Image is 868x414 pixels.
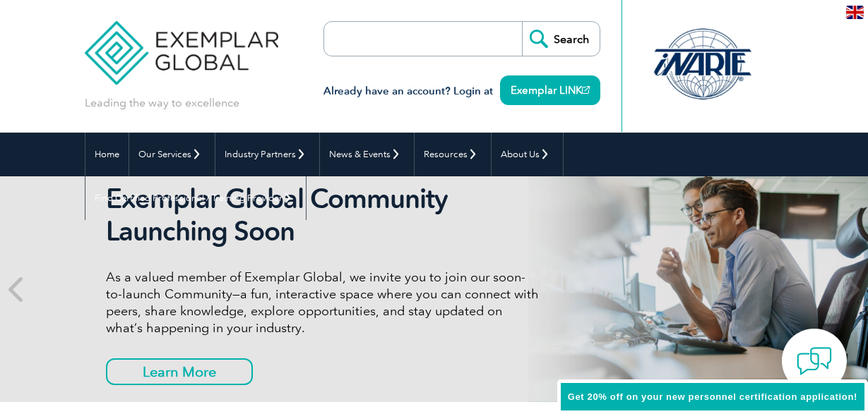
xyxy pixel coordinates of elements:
[85,133,129,176] a: Home
[85,176,306,220] a: Find Certified Professional / Training Provider
[568,391,857,402] span: Get 20% off on your new personnel certification application!
[797,343,832,379] img: contact-chat.png
[323,83,600,100] h3: Already have an account? Login at
[492,133,563,176] a: About Us
[129,133,215,176] a: Our Services
[415,133,491,176] a: Resources
[320,133,414,176] a: News & Events
[85,95,239,111] p: Leading the way to excellence
[500,75,600,105] a: Exemplar LINK
[215,133,319,176] a: Industry Partners
[522,22,600,56] input: Search
[846,6,864,19] img: en
[106,269,540,336] p: As a valued member of Exemplar Global, we invite you to join our soon-to-launch Community—a fun, ...
[106,358,253,385] a: Learn More
[582,86,590,94] img: open_square.png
